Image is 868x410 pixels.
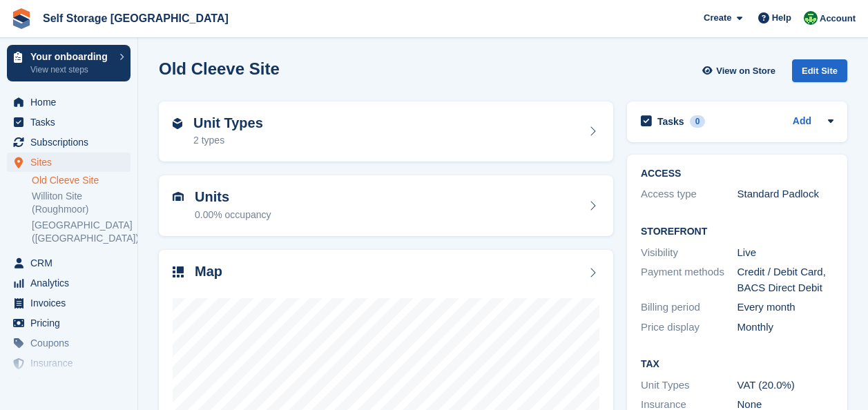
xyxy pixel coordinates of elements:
[737,264,834,295] div: Credit / Debit Card, BACS Direct Debit
[641,168,833,179] h2: ACCESS
[195,208,271,222] div: 0.00% occupancy
[7,333,131,353] a: menu
[173,192,184,202] img: unit-icn-7be61d7bf1b0ce9d3e12c5938cc71ed9869f7b940bace4675aadf7bd6d80202e.svg
[173,266,184,277] img: map-icn-33ee37083ee616e46c38cad1a60f524a97daa1e2b2c8c0bc3eb3415660979fc1.svg
[30,253,113,273] span: CRM
[193,115,263,131] h2: Unit Types
[195,264,222,280] h2: Map
[7,253,131,273] a: menu
[7,45,131,81] a: Your onboarding View next steps
[641,320,737,335] div: Price display
[7,133,131,152] a: menu
[32,219,131,245] a: [GEOGRAPHIC_DATA] ([GEOGRAPHIC_DATA])
[159,175,613,236] a: Units 0.00% occupancy
[704,11,731,25] span: Create
[195,189,271,205] h2: Units
[641,186,737,202] div: Access type
[7,373,131,393] a: menu
[32,190,131,216] a: Williton Site (Roughmoor)
[30,373,113,393] span: Settings
[173,118,182,129] img: unit-type-icn-2b2737a686de81e16bb02015468b77c625bbabd49415b5ef34ead5e3b44a266d.svg
[657,115,684,128] h2: Tasks
[30,273,113,293] span: Analytics
[737,320,834,335] div: Monthly
[737,378,834,393] div: VAT (20.0%)
[37,7,234,30] a: Self Storage [GEOGRAPHIC_DATA]
[193,133,263,148] div: 2 types
[30,313,113,333] span: Pricing
[641,300,737,315] div: Billing period
[7,113,131,132] a: menu
[772,11,791,25] span: Help
[159,101,613,162] a: Unit Types 2 types
[30,153,113,172] span: Sites
[793,114,811,130] a: Add
[804,11,818,25] img: Mackenzie Wells
[641,359,833,370] h2: Tax
[792,59,847,88] a: Edit Site
[7,153,131,172] a: menu
[30,92,113,112] span: Home
[7,273,131,293] a: menu
[641,226,833,237] h2: Storefront
[32,174,131,187] a: Old Cleeve Site
[7,293,131,313] a: menu
[7,313,131,333] a: menu
[7,353,131,373] a: menu
[690,115,706,128] div: 0
[641,378,737,393] div: Unit Types
[30,64,113,76] p: View next steps
[737,300,834,315] div: Every month
[792,59,847,82] div: Edit Site
[716,64,775,78] span: View on Store
[30,133,113,152] span: Subscriptions
[641,264,737,295] div: Payment methods
[820,12,856,26] span: Account
[737,186,834,202] div: Standard Padlock
[641,245,737,261] div: Visibility
[30,52,113,61] p: Your onboarding
[30,113,113,132] span: Tasks
[30,333,113,353] span: Coupons
[11,8,32,29] img: stora-icon-8386f47178a22dfd0bd8f6a31ec36ba5ce8667c1dd55bd0f319d3a0aa187defe.svg
[30,353,113,373] span: Insurance
[700,59,781,82] a: View on Store
[7,92,131,112] a: menu
[737,245,834,261] div: Live
[159,59,280,78] h2: Old Cleeve Site
[30,293,113,313] span: Invoices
